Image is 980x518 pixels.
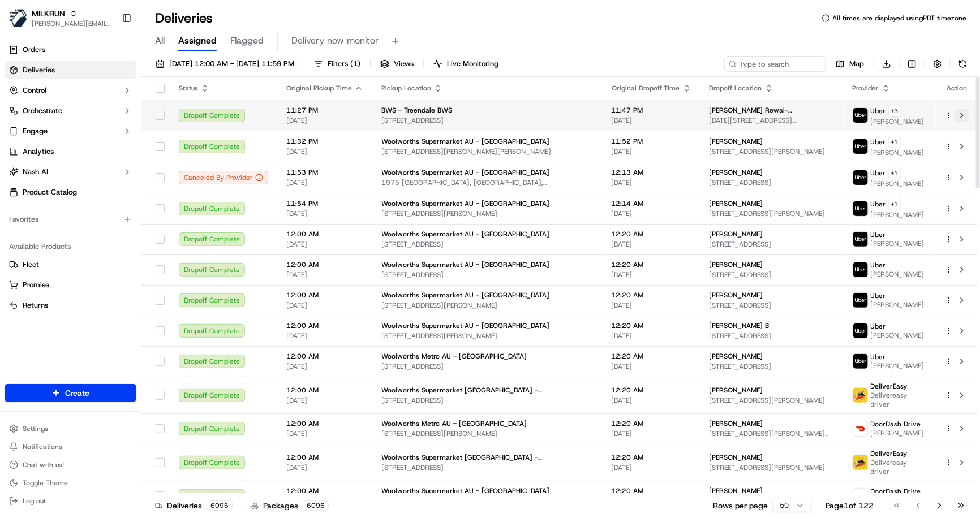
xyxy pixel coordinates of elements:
[955,56,971,72] button: Refresh
[612,453,691,462] span: 12:20 AM
[710,463,835,472] span: [STREET_ADDRESS][PERSON_NAME]
[612,84,680,93] span: Original Dropoff Time
[286,209,363,218] span: [DATE]
[447,59,498,69] span: Live Monitoring
[871,239,925,248] span: [PERSON_NAME]
[286,321,363,330] span: 12:00 AM
[5,238,136,256] div: Available Products
[51,107,186,119] div: Start new chat
[91,248,186,268] a: 💻API Documentation
[710,331,835,340] span: [STREET_ADDRESS]
[11,11,34,33] img: Nash
[612,209,691,218] span: [DATE]
[612,116,691,125] span: [DATE]
[32,8,65,19] button: MILKRUN
[381,240,594,249] span: [STREET_ADDRESS]
[710,396,835,405] span: [STREET_ADDRESS][PERSON_NAME]
[853,323,868,338] img: uber-new-logo.jpeg
[5,296,136,314] button: Returns
[853,489,868,503] img: doordash_logo_v2.png
[612,352,691,361] span: 12:20 AM
[710,352,763,361] span: [PERSON_NAME]
[94,205,98,214] span: •
[612,291,691,300] span: 12:20 AM
[7,248,91,268] a: 📗Knowledge Base
[381,396,594,405] span: [STREET_ADDRESS]
[286,352,363,361] span: 12:00 AM
[871,458,927,476] span: Delivereasy driver
[381,270,594,279] span: [STREET_ADDRESS]
[230,34,264,48] span: Flagged
[871,429,925,438] span: [PERSON_NAME]
[871,382,908,391] span: DeliverEasy
[5,276,136,294] button: Promise
[710,291,763,300] span: [PERSON_NAME]
[381,486,549,495] span: Woolworths Supermarket AU - [GEOGRAPHIC_DATA]
[849,59,864,69] span: Map
[871,291,886,300] span: Uber
[286,199,363,208] span: 11:54 PM
[710,178,835,187] span: [STREET_ADDRESS]
[888,167,901,179] button: +1
[23,280,49,290] span: Promise
[853,84,879,93] span: Provider
[871,137,886,146] span: Uber
[710,260,763,269] span: [PERSON_NAME]
[5,493,136,509] button: Log out
[710,106,835,115] span: [PERSON_NAME] Rewai-[PERSON_NAME]
[612,396,691,405] span: [DATE]
[5,439,136,455] button: Notifications
[94,175,98,184] span: •
[23,167,48,177] span: Nash AI
[9,9,27,27] img: MILKRUN
[381,419,527,428] span: Woolworths Metro AU - [GEOGRAPHIC_DATA]
[381,199,549,208] span: Woolworths Supermarket AU - [GEOGRAPHIC_DATA]
[23,65,55,75] span: Deliveries
[710,240,835,249] span: [STREET_ADDRESS]
[381,331,594,340] span: [STREET_ADDRESS][PERSON_NAME]
[612,419,691,428] span: 12:20 AM
[5,81,136,100] button: Control
[713,500,768,511] p: Rows per page
[23,175,32,184] img: 1736555255976-a54dd68f-1ca7-489b-9aae-adbdc363a1c4
[286,240,363,249] span: [DATE]
[23,206,32,215] img: 1736555255976-a54dd68f-1ca7-489b-9aae-adbdc363a1c4
[5,5,117,32] button: MILKRUNMILKRUN[PERSON_NAME][EMAIL_ADDRESS][DOMAIN_NAME]
[612,331,691,340] span: [DATE]
[5,41,136,59] a: Orders
[23,252,87,264] span: Knowledge Base
[888,105,901,117] button: +3
[286,429,363,438] span: [DATE]
[612,321,691,330] span: 12:20 AM
[286,106,363,115] span: 11:27 PM
[381,137,549,146] span: Woolworths Supermarket AU - [GEOGRAPHIC_DATA]
[175,144,206,158] button: See all
[9,300,132,310] a: Returns
[710,230,763,239] span: [PERSON_NAME]
[381,386,594,395] span: Woolworths Supermarket [GEOGRAPHIC_DATA] - [GEOGRAPHIC_DATA]
[612,463,691,472] span: [DATE]
[5,210,136,228] div: Favorites
[11,107,32,128] img: 1736555255976-a54dd68f-1ca7-489b-9aae-adbdc363a1c4
[381,362,594,371] span: [STREET_ADDRESS]
[612,240,691,249] span: [DATE]
[286,147,363,156] span: [DATE]
[286,463,363,472] span: [DATE]
[286,168,363,177] span: 11:53 PM
[710,321,770,330] span: [PERSON_NAME] B
[871,300,925,309] span: [PERSON_NAME]
[23,146,54,157] span: Analytics
[100,205,123,214] span: [DATE]
[710,453,763,462] span: [PERSON_NAME]
[853,354,868,369] img: uber-new-logo.jpeg
[612,362,691,371] span: [DATE]
[710,362,835,371] span: [STREET_ADDRESS]
[179,171,268,184] button: Canceled By Provider
[381,84,431,93] span: Pickup Location
[286,419,363,428] span: 12:00 AM
[286,396,363,405] span: [DATE]
[11,253,20,262] div: 📗
[5,457,136,473] button: Chat with us!
[286,260,363,269] span: 12:00 AM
